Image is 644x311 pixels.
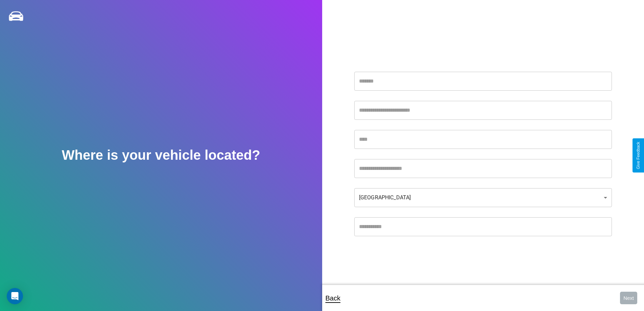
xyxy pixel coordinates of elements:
[62,148,260,163] h2: Where is your vehicle located?
[620,292,637,304] button: Next
[354,188,612,207] div: [GEOGRAPHIC_DATA]
[7,288,23,304] div: Open Intercom Messenger
[326,292,340,304] p: Back
[636,142,641,169] div: Give Feedback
